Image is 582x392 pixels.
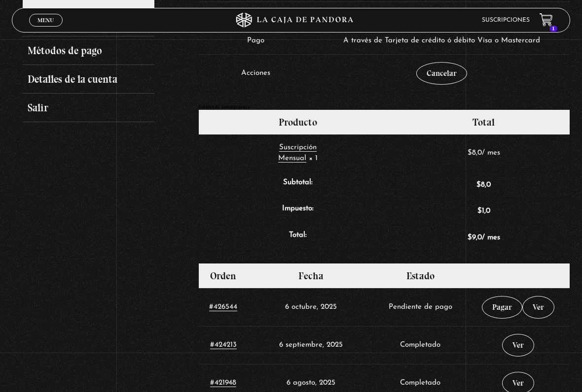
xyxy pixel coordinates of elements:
span: Menu [37,17,54,23]
span: 1 [549,26,557,32]
time: 1759783342 [285,303,337,311]
a: Salir [23,94,154,122]
th: Producto [199,110,398,134]
span: 8,0 [476,181,491,189]
a: Detalles de la cuenta [23,65,154,94]
td: Pago [199,28,314,54]
span: 8,0 [468,149,482,157]
a: #426544 [209,303,237,311]
span: Cerrar [35,26,58,33]
td: Fecha del próximo pago [199,1,314,28]
span: $ [468,234,472,241]
a: Cancelar [416,62,467,85]
span: Orden [210,270,236,282]
td: - [313,1,570,28]
span: 1,0 [477,207,490,215]
a: Métodos de pago [23,36,154,65]
td: / mes [398,225,570,251]
td: Completado [374,326,467,364]
a: Ver [522,296,554,319]
a: #421948 [210,379,236,387]
span: Fecha [298,270,324,282]
td: Pendiente de pago [374,288,467,326]
a: Suscripciones [482,17,530,23]
th: Total: [199,225,398,251]
time: 1757191358 [279,341,343,349]
a: Ver [502,334,534,357]
span: 9,0 [468,234,482,241]
a: 1 [540,13,553,27]
strong: × 1 [309,155,318,162]
span: $ [476,181,481,189]
th: Subtotal: [199,172,398,198]
span: Suscripción [279,144,317,151]
span: $ [477,207,482,215]
span: $ [468,149,472,157]
td: Acciones [199,54,314,92]
a: Pagar [482,296,522,319]
td: / mes [398,134,570,172]
span: Estado [406,270,435,282]
a: Suscripción Mensual [278,144,317,163]
th: Impuesto: [199,198,398,225]
a: #424213 [210,341,237,349]
th: Total [398,110,570,134]
h2: Totales de suscripciones [198,104,571,109]
time: 1754512961 [287,379,335,387]
span: A través de Tarjeta de crédito ó débito Visa o Mastercard [343,37,540,44]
